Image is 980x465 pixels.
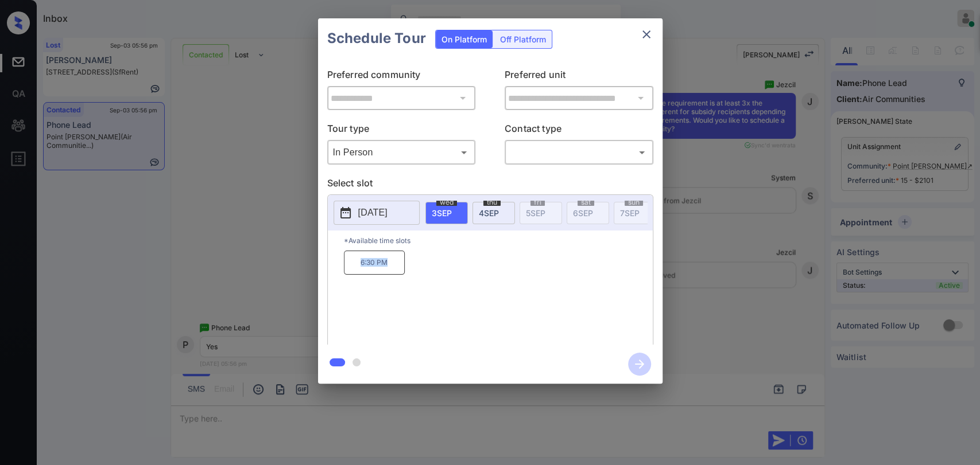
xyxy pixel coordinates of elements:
[505,68,653,86] p: Preferred unit
[318,18,435,58] h2: Schedule Tour
[425,202,468,224] div: date-select
[635,23,658,46] button: close
[358,206,388,220] p: [DATE]
[505,122,653,140] p: Contact type
[432,208,452,218] span: 3 SEP
[327,176,653,194] p: Select slot
[330,143,473,162] div: In Person
[344,251,405,275] p: 6:30 PM
[472,202,515,224] div: date-select
[344,230,653,251] p: *Available time slots
[436,199,457,206] span: wed
[334,201,420,225] button: [DATE]
[483,199,501,206] span: thu
[479,208,499,218] span: 4 SEP
[327,68,476,86] p: Preferred community
[494,30,552,48] div: Off Platform
[327,122,476,140] p: Tour type
[621,349,658,379] button: btn-next
[436,30,493,48] div: On Platform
